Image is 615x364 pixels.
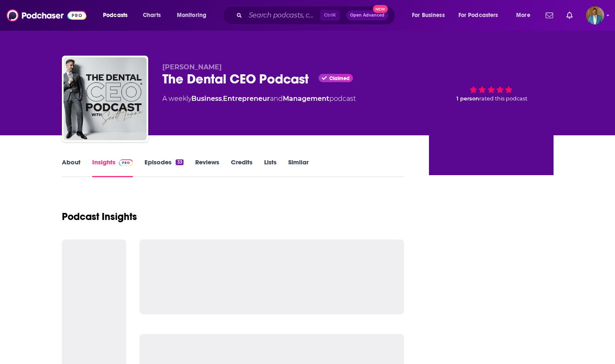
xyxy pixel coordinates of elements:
[288,158,309,177] a: Similar
[479,95,527,102] span: rated this podcast
[103,10,127,21] span: Podcasts
[119,159,133,166] img: Podchaser Pro
[516,10,530,21] span: More
[245,9,320,22] input: Search podcasts, credits, & more...
[162,94,356,104] div: A weekly podcast
[92,158,133,177] a: InsightsPodchaser Pro
[7,7,86,23] img: Podchaser - Follow, Share and Rate Podcasts
[283,95,329,103] a: Management
[231,158,252,177] a: Credits
[264,158,277,177] a: Lists
[230,6,403,25] div: Search podcasts, credits, & more...
[563,8,576,22] a: Show notifications dropdown
[222,95,223,103] span: ,
[143,10,161,21] span: Charts
[412,10,445,21] span: For Business
[62,210,137,223] h1: Podcast Insights
[137,9,166,22] a: Charts
[64,57,147,140] img: The Dental CEO Podcast
[320,10,340,21] span: Ctrl K
[542,8,556,22] a: Show notifications dropdown
[586,6,604,24] img: User Profile
[429,63,554,115] div: 1 personrated this podcast
[329,76,350,81] span: Claimed
[62,158,81,177] a: About
[97,9,138,22] button: open menu
[458,10,498,21] span: For Podcasters
[456,95,479,102] span: 1 person
[586,6,604,24] span: Logged in as smortier42491
[373,5,388,13] span: New
[406,9,455,22] button: open menu
[223,95,270,103] a: Entrepreneur
[171,9,217,22] button: open menu
[162,63,222,71] span: [PERSON_NAME]
[191,95,222,103] a: Business
[350,13,385,17] span: Open Advanced
[145,158,183,177] a: Episodes33
[270,95,283,103] span: and
[346,10,388,20] button: Open AdvancedNew
[177,10,206,21] span: Monitoring
[176,159,183,165] div: 33
[453,9,510,22] button: open menu
[195,158,219,177] a: Reviews
[586,6,604,24] button: Show profile menu
[510,9,541,22] button: open menu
